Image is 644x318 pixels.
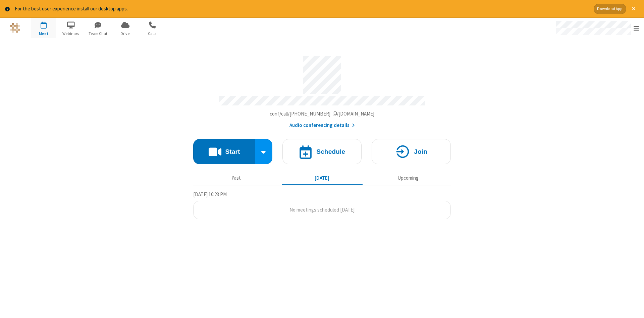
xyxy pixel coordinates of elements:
h4: Join [414,148,427,155]
span: [DATE] 10:23 PM [193,191,227,197]
div: For the best user experience install our desktop apps. [15,5,589,13]
div: Open menu [549,18,644,38]
button: Close alert [629,4,639,14]
span: Copy my meeting room link [270,110,375,117]
span: No meetings scheduled [DATE] [289,207,355,213]
span: Meet [31,31,56,37]
button: Upcoming [368,172,448,185]
button: [DATE] [282,172,363,185]
span: Team Chat [86,31,111,37]
button: Audio conferencing details [289,122,355,129]
button: Start [193,139,255,164]
button: Schedule [282,139,362,164]
button: Download App [594,4,626,14]
h4: Start [225,148,240,155]
img: QA Selenium DO NOT DELETE OR CHANGE [10,23,20,33]
span: Webinars [58,31,84,37]
span: Drive [113,31,138,37]
section: Today's Meetings [193,190,451,219]
span: Calls [140,31,165,37]
section: Account details [193,51,451,129]
div: Start conference options [255,139,273,164]
button: Copy my meeting room linkCopy my meeting room link [270,110,375,118]
button: Join [372,139,451,164]
h4: Schedule [316,148,345,155]
button: Past [196,172,277,185]
button: Logo [2,18,28,38]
